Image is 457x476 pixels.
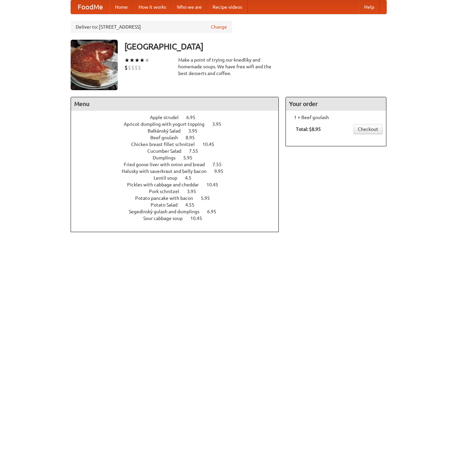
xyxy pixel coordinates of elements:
[140,57,145,64] li: ★
[124,162,212,167] span: Fried goose liver with onion and bread
[124,40,387,53] h3: [GEOGRAPHIC_DATA]
[135,195,200,201] span: Potato pancake with bacon
[154,175,204,181] a: Lentil soup 4.5
[153,155,182,160] span: Dumplings
[153,155,205,160] a: Dumplings 5.95
[110,0,133,14] a: Home
[129,209,229,214] a: Segedínský gulash and dumplings 6.95
[183,155,199,160] span: 5.95
[148,128,210,134] a: Balkánský Salad 3.95
[190,216,209,221] span: 10.45
[147,148,211,154] a: Cucumber Salad 7.55
[128,64,131,71] li: $
[150,135,207,140] a: Beef goulash 8.95
[135,57,140,64] li: ★
[149,189,208,194] a: Pork schnitzel 3.95
[133,0,172,14] a: How it works
[147,148,188,154] span: Cucumber Salad
[71,21,232,33] div: Deliver to: [STREET_ADDRESS]
[131,142,227,147] a: Chicken breast fillet schnitzel 10.45
[151,202,184,208] span: Potato Salad
[151,202,207,208] a: Potato Salad 4.55
[124,121,234,127] a: Apricot dumpling with yogurt topping 3.95
[124,64,128,71] li: $
[202,142,221,147] span: 10.45
[150,115,208,120] a: Apple strudel 6.95
[359,0,380,14] a: Help
[143,216,215,221] a: Sour cabbage soup 10.45
[124,57,129,64] li: ★
[187,189,203,194] span: 3.95
[213,162,228,167] span: 7.55
[150,135,185,140] span: Beef goulash
[188,128,204,134] span: 3.95
[178,57,279,77] div: Make a point of trying our knedlíky and homemade soups. We have free wifi and the best desserts a...
[131,142,201,147] span: Chicken breast fillet schnitzel
[149,189,186,194] span: Pork schnitzel
[122,169,213,174] span: Halusky with sauerkraut and belly bacon
[135,195,222,201] a: Potato pancake with bacon 5.95
[154,175,184,181] span: Lentil soup
[138,64,141,71] li: $
[135,64,138,71] li: $
[286,97,386,111] h4: Your order
[206,182,225,187] span: 10.45
[127,182,205,187] span: Pickles with cabbage and cheddar
[207,209,223,214] span: 6.95
[207,0,247,14] a: Recipe videos
[172,0,207,14] a: Who we are
[185,202,201,208] span: 4.55
[131,64,135,71] li: $
[289,114,383,121] li: 1 × Beef goulash
[189,148,205,154] span: 7.55
[201,195,217,201] span: 5.95
[71,97,279,111] h4: Menu
[212,121,228,127] span: 3.95
[211,24,227,30] a: Change
[122,169,236,174] a: Halusky with sauerkraut and belly bacon 9.95
[185,175,198,181] span: 4.5
[186,135,201,140] span: 8.95
[145,57,150,64] li: ★
[150,115,185,120] span: Apple strudel
[186,115,202,120] span: 6.95
[124,121,211,127] span: Apricot dumpling with yogurt topping
[143,216,189,221] span: Sour cabbage soup
[71,40,118,90] img: angular.jpg
[71,0,110,14] a: FoodMe
[124,162,234,167] a: Fried goose liver with onion and bread 7.55
[214,169,230,174] span: 9.95
[353,124,383,134] a: Checkout
[148,128,187,134] span: Balkánský Salad
[129,209,206,214] span: Segedínský gulash and dumplings
[296,126,321,132] b: Total: $8.95
[129,57,135,64] li: ★
[127,182,231,187] a: Pickles with cabbage and cheddar 10.45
